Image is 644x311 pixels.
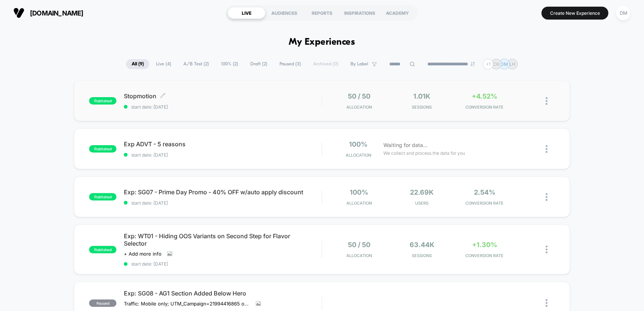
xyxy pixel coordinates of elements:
[30,9,84,17] span: [DOMAIN_NAME]
[410,188,434,196] span: 22.69k
[228,7,265,19] div: LIVE
[89,300,116,307] span: paused
[542,7,609,20] button: Create New Experience
[124,140,322,148] span: Exp ADVT - 5 reasons
[546,299,548,307] img: close
[546,193,548,201] img: close
[493,61,500,67] p: CH
[472,241,497,249] span: +1.30%
[616,6,631,20] div: DM
[274,59,306,69] span: Paused ( 3 )
[124,104,322,110] span: start date: [DATE]
[348,241,370,249] span: 50 / 50
[455,201,514,206] span: CONVERSION RATE
[89,246,116,253] span: published
[393,253,452,258] span: Sessions
[124,232,322,247] span: Exp: WT01 - Hiding OOS Variants on Second Step for Flavor Selector
[216,59,244,69] span: 100% ( 2 )
[124,261,322,267] span: start date: [DATE]
[150,59,177,69] span: Live ( 4 )
[13,7,24,18] img: Visually logo
[124,152,322,158] span: start date: [DATE]
[124,251,162,257] span: + Add more info
[614,6,633,21] button: DM
[349,140,367,148] span: 100%
[383,141,427,149] span: Waiting for data...
[124,92,322,100] span: Stopmotion
[178,59,214,69] span: A/B Test ( 2 )
[546,145,548,153] img: close
[350,188,369,196] span: 100%
[346,153,371,158] span: Allocation
[410,241,434,249] span: 63.44k
[393,201,452,206] span: Users
[483,59,494,69] div: + 1
[11,7,86,19] button: [DOMAIN_NAME]
[346,201,372,206] span: Allocation
[265,7,303,19] div: AUDIENCES
[546,97,548,105] img: close
[471,62,475,66] img: end
[379,7,416,19] div: ACADEMY
[124,188,322,196] span: Exp: SG07 - Prime Day Promo - 40% OFF w/auto apply discount
[124,301,250,307] span: Traffic: Mobile only; UTM_Campaign=21994416865 only
[455,253,514,258] span: CONVERSION RATE
[89,97,116,105] span: published
[393,105,452,110] span: Sessions
[303,7,341,19] div: REPORTS
[126,59,149,69] span: All ( 9 )
[472,92,498,100] span: +4.52%
[501,61,508,67] p: DM
[346,253,372,258] span: Allocation
[341,7,379,19] div: INSPIRATIONS
[89,145,116,153] span: published
[546,246,548,253] img: close
[383,150,465,157] span: We collect and process the data for you
[413,92,430,100] span: 1.01k
[245,59,273,69] span: Draft ( 2 )
[89,193,116,201] span: published
[474,188,495,196] span: 2.54%
[510,61,516,67] p: LH
[289,37,355,48] h1: My Experiences
[455,105,514,110] span: CONVERSION RATE
[348,92,370,100] span: 50 / 50
[124,200,322,206] span: start date: [DATE]
[346,105,372,110] span: Allocation
[350,61,368,67] span: By Label
[124,290,322,297] span: Exp: SG08 - AG1 Section Added Below Hero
